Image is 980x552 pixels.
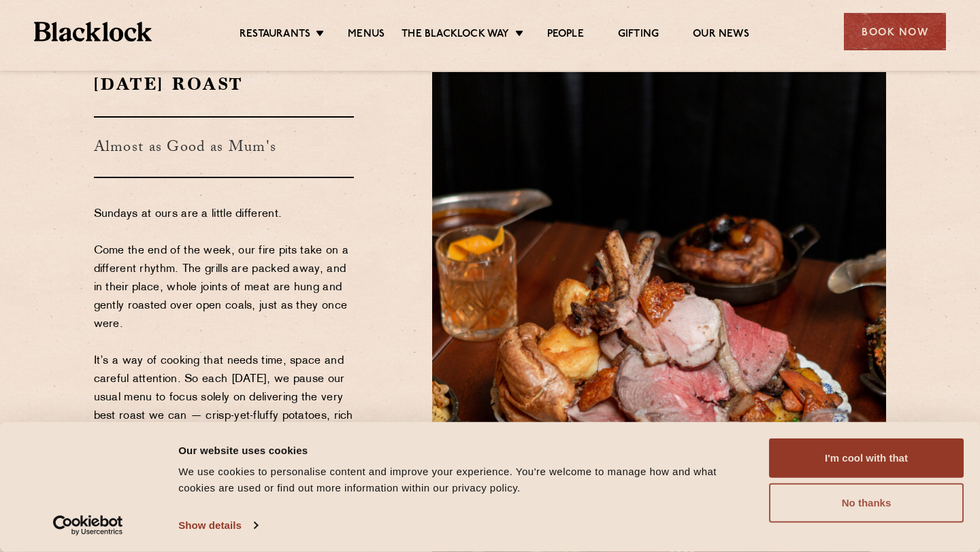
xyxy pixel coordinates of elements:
a: People [547,28,584,43]
div: We use cookies to personalise content and improve your experience. You're welcome to manage how a... [178,464,753,496]
button: I'm cool with that [769,438,964,478]
a: Restaurants [240,28,310,43]
h2: [DATE] Roast [94,72,355,96]
p: Sundays at ours are a little different. Come the end of the week, our fire pits take on a differe... [94,205,355,536]
img: BL_Textured_Logo-footer-cropped.svg [34,22,152,41]
a: Show details [178,515,257,536]
a: Usercentrics Cookiebot - opens in a new window [29,515,148,536]
a: The Blacklock Way [402,28,509,43]
div: Book Now [844,13,946,50]
a: Gifting [618,28,659,43]
a: Our News [693,28,749,43]
div: Our website uses cookies [178,442,753,458]
h3: Almost as Good as Mum's [94,116,355,178]
button: No thanks [769,483,964,523]
a: Menus [348,28,385,43]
